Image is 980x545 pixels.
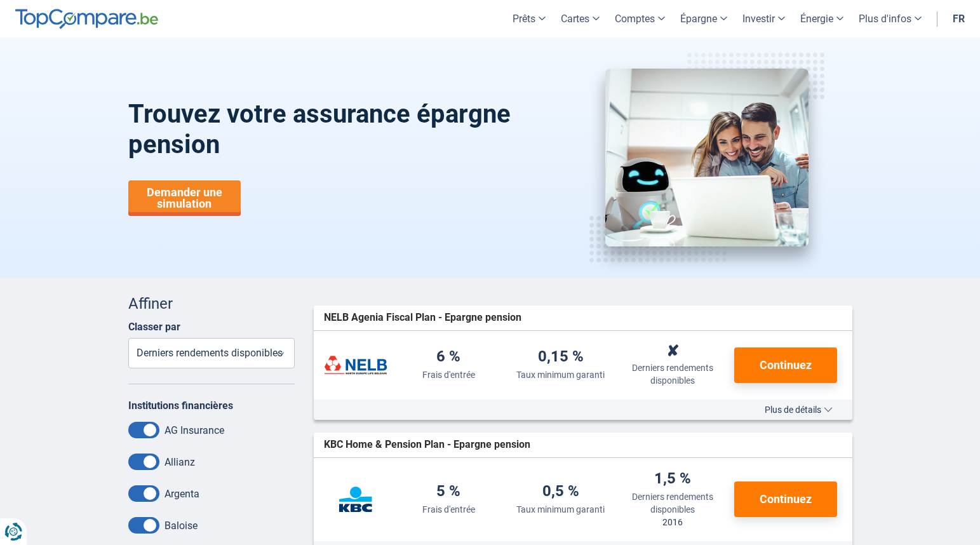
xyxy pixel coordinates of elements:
[734,481,837,517] button: Continuez
[765,405,833,414] span: Plus de détails
[755,405,842,415] button: Plus de détails
[734,347,837,383] button: Continuez
[422,368,475,381] div: Frais d'entrée
[662,516,683,528] div: 2016
[324,438,530,452] span: KBC Home & Pension Plan - Epargne pension
[622,361,724,387] div: Derniers rendements disponibles
[128,400,233,412] label: Institutions financières
[128,99,543,160] h1: Trouvez votre assurance épargne pension
[324,311,521,325] span: NELB Agenia Fiscal Plan - Epargne pension
[538,349,584,366] div: 0,15 %
[436,483,460,501] div: 5 %
[128,293,295,314] div: Affiner
[622,490,724,516] div: Derniers rendements disponibles
[436,349,460,366] div: 6 %
[15,9,158,29] img: TopCompare
[324,483,387,515] img: KBC
[516,368,605,381] div: Taux minimum garanti
[654,471,691,488] div: 1,5 %
[164,424,224,436] label: AG Insurance
[324,349,387,381] img: NELB
[164,488,199,500] label: Argenta
[666,344,679,359] div: ✘
[164,520,198,532] label: Baloise
[516,503,605,516] div: Taux minimum garanti
[542,483,579,501] div: 0,5 %
[164,456,195,468] label: Allianz
[760,360,812,371] span: Continuez
[128,321,180,333] label: Classer par
[422,503,475,516] div: Frais d'entrée
[760,494,812,505] span: Continuez
[128,180,241,216] a: Demander une simulation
